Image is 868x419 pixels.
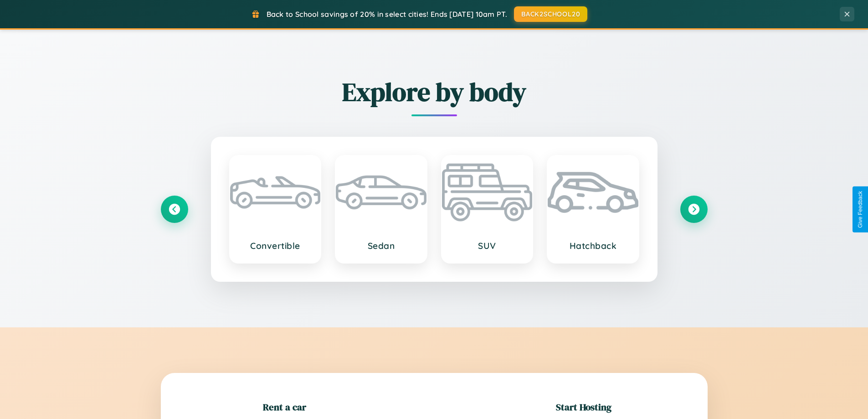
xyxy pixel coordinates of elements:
h3: Sedan [345,240,417,251]
h3: Convertible [239,240,312,251]
span: Back to School savings of 20% in select cities! Ends [DATE] 10am PT. [267,10,507,19]
button: BACK2SCHOOL20 [514,6,587,22]
h3: SUV [451,240,524,251]
h2: Explore by body [161,74,708,109]
div: Give Feedback [857,191,863,228]
h3: Hatchback [557,240,629,251]
h2: Rent a car [263,400,306,414]
h2: Start Hosting [556,400,611,414]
